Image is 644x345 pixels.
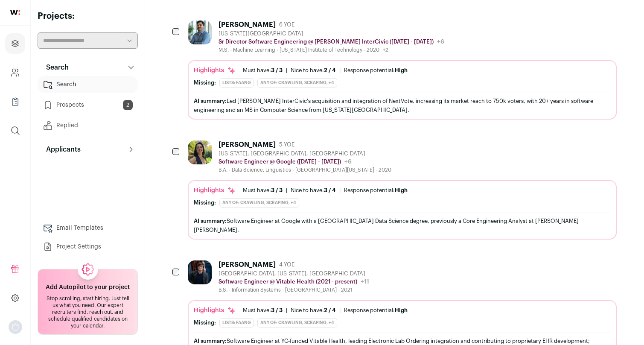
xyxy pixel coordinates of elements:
[219,278,357,285] p: Software Engineer @ Vitable Health (2021 - present)
[291,67,336,74] div: Nice to have:
[271,187,283,193] span: 3 / 3
[194,218,227,224] span: AI summary:
[10,10,20,15] img: wellfound-shorthand-0d5821cbd27db2630d0214b213865d53afaa358527fdda9d0ea32b1df1b89c2c.svg
[219,38,434,45] p: Sr Director Software Engineering @ [PERSON_NAME] InterCivic ([DATE] - [DATE])
[219,318,254,327] div: Lists: FAANG
[194,306,236,315] div: Highlights
[219,47,444,53] div: M.S. - Machine Learning - [US_STATE] Institute of Technology - 2020
[279,21,294,28] span: 6 YOE
[219,260,276,269] div: [PERSON_NAME]
[219,158,341,165] p: Software Engineer @ Google ([DATE] - [DATE])
[38,219,138,237] a: Email Templates
[38,76,138,93] a: Search
[243,307,408,314] ul: | |
[194,98,227,104] span: AI summary:
[194,338,227,344] span: AI summary:
[437,39,444,45] span: +6
[46,283,130,292] h2: Add Autopilot to your project
[188,260,212,284] img: b508571eeac032d5bb3f07c6409c2ff300d2594a662b5fa5e6846a9cbe08e251.jpg
[279,141,294,148] span: 5 YOE
[243,307,283,314] div: Must have:
[291,187,336,194] div: Nice to have:
[38,59,138,76] button: Search
[188,140,212,164] img: b66f1effe7293ad5c149dd3d7c086bc0a48612b4ee6a6f4767b19fd39639fbec
[243,187,408,194] ul: | |
[194,199,216,206] div: Missing:
[383,47,388,53] span: +2
[344,67,408,74] div: Response potential:
[344,307,408,314] div: Response potential:
[5,62,25,83] a: Company and ATS Settings
[395,187,408,193] span: High
[38,96,138,114] a: Prospects2
[219,167,391,173] div: B.A. - Data Science, Linguistics - [GEOGRAPHIC_DATA][US_STATE] - 2020
[5,91,25,112] a: Company Lists
[188,20,212,44] img: d99465390349a38f5e6412ec059f1e284707dfd13193149ee141c908e7afeca2.jpg
[188,140,617,240] a: [PERSON_NAME] 5 YOE [US_STATE], [GEOGRAPHIC_DATA], [GEOGRAPHIC_DATA] Software Engineer @ Google (...
[219,150,391,157] div: [US_STATE], [GEOGRAPHIC_DATA], [GEOGRAPHIC_DATA]
[41,144,81,155] p: Applicants
[344,187,408,194] div: Response potential:
[257,78,337,88] div: Any of: crawling, scraping, +4
[219,78,254,88] div: Lists: FAANG
[324,307,336,313] span: 2 / 4
[38,238,138,255] a: Project Settings
[271,67,283,73] span: 3 / 3
[257,318,337,327] div: Any of: crawling, scraping, +4
[271,307,283,313] span: 3 / 3
[395,307,408,313] span: High
[243,187,283,194] div: Must have:
[219,140,276,149] div: [PERSON_NAME]
[123,100,133,110] span: 2
[219,30,444,37] div: [US_STATE][GEOGRAPHIC_DATA]
[395,67,408,73] span: High
[9,320,22,334] button: Open dropdown
[219,20,276,29] div: [PERSON_NAME]
[38,117,138,134] a: Replied
[243,67,408,74] ul: | |
[5,33,25,54] a: Projects
[38,269,138,335] a: Add Autopilot to your project Stop scrolling, start hiring. Just tell us what you need. Our exper...
[9,320,22,334] img: nopic.png
[324,67,336,73] span: 2 / 4
[41,62,69,73] p: Search
[279,261,294,268] span: 4 YOE
[291,307,336,314] div: Nice to have:
[219,270,369,277] div: [GEOGRAPHIC_DATA], [US_STATE], [GEOGRAPHIC_DATA]
[219,198,299,208] div: Any of: crawling, scraping, +4
[194,216,611,234] div: Software Engineer at Google with a [GEOGRAPHIC_DATA] Data Science degree, previously a Core Engin...
[219,287,369,293] div: B.S. - Information Systems - [GEOGRAPHIC_DATA] - 2021
[194,186,236,195] div: Highlights
[344,159,352,165] span: +6
[38,10,138,22] h2: Projects:
[361,279,369,285] span: +11
[194,66,236,75] div: Highlights
[243,67,283,74] div: Must have:
[38,141,138,158] button: Applicants
[324,187,336,193] span: 3 / 4
[194,96,611,114] div: Led [PERSON_NAME] InterCivic's acquisition and integration of NextVote, increasing its market rea...
[188,20,617,120] a: [PERSON_NAME] 6 YOE [US_STATE][GEOGRAPHIC_DATA] Sr Director Software Engineering @ [PERSON_NAME] ...
[194,79,216,86] div: Missing:
[194,319,216,326] div: Missing:
[43,295,132,329] div: Stop scrolling, start hiring. Just tell us what you need. Our expert recruiters find, reach out, ...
